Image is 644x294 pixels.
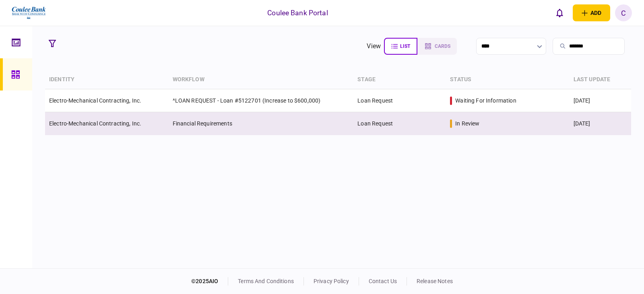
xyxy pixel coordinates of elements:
th: status [446,70,570,89]
span: cards [435,43,450,49]
th: workflow [169,70,354,89]
td: [DATE] [570,112,631,135]
button: list [384,38,417,55]
button: open adding identity options [573,4,610,21]
div: in review [455,119,479,127]
div: Coulee Bank Portal [267,8,328,18]
a: Electro-Mechanical Contracting, Inc. [49,120,141,127]
th: stage [353,70,446,89]
a: release notes [417,278,453,284]
button: cards [417,38,457,55]
button: C [615,4,632,21]
span: list [400,43,410,49]
td: Loan Request [353,89,446,112]
img: client company logo [11,3,47,23]
td: Financial Requirements [169,112,354,135]
th: last update [570,70,631,89]
td: [DATE] [570,89,631,112]
div: view [367,41,381,51]
a: terms and conditions [238,278,294,284]
a: contact us [369,278,397,284]
a: privacy policy [314,278,349,284]
a: Electro-Mechanical Contracting, Inc. [49,97,141,104]
button: open notifications list [551,4,568,21]
td: Loan Request [353,112,446,135]
div: waiting for information [455,97,516,105]
div: © 2025 AIO [191,277,228,286]
td: ^LOAN REQUEST - Loan #5122701 (Increase to $600,000) [169,89,354,112]
th: identity [45,70,169,89]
